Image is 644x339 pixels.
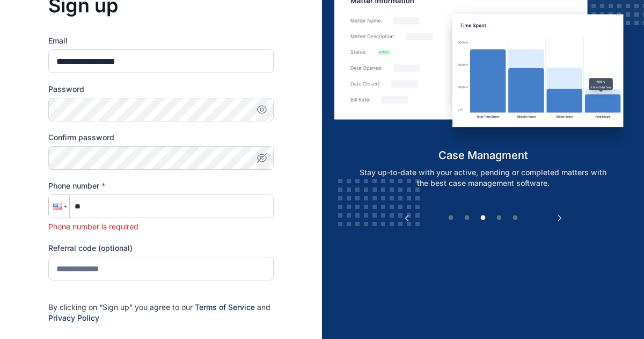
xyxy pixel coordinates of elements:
[48,221,274,232] span: Phone number is required
[554,213,565,223] button: Next
[445,213,456,223] button: 1
[48,302,274,323] p: By clicking on “Sign up” you agree to our and
[48,243,274,254] label: Referral code (optional)
[195,302,255,312] a: Terms of Service
[334,148,632,163] h5: case managment
[462,213,472,223] button: 2
[346,167,620,189] p: Stay up-to-date with your active, pending or completed matters with the best case management soft...
[49,195,69,218] div: United States: + 1
[48,132,274,143] label: Confirm password
[494,213,504,223] button: 4
[48,313,99,322] a: Privacy Policy
[48,181,274,191] label: Phone number
[48,35,274,46] label: Email
[510,213,521,223] button: 5
[401,213,412,223] button: Previous
[478,213,488,223] button: 3
[48,84,274,95] label: Password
